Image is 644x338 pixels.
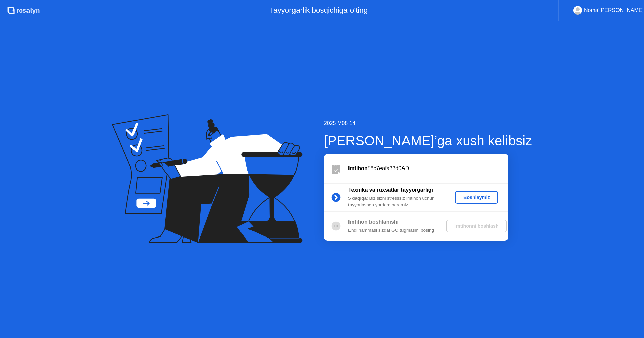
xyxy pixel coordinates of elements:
[348,227,445,234] div: Endi hammasi sizda! GO tugmasini bosing
[446,220,507,232] button: Imtihonni boshlash
[449,223,504,229] div: Imtihonni boshlash
[348,164,508,173] div: 58c7eafa33d0AD
[455,191,498,204] button: Boshlaymiz
[348,219,399,225] b: Imtihon boshlanishi
[458,195,495,200] div: Boshlaymiz
[348,196,367,201] b: 5 daqiqa
[348,195,445,209] div: : Biz sizni stresssiz imtihon uchun tayyorlashga yordam beramiz
[324,131,532,151] div: [PERSON_NAME]’ga xush kelibsiz
[348,187,433,193] b: Texnika va ruxsatlar tayyorgarligi
[584,6,644,15] div: Noma’[PERSON_NAME]
[348,165,368,171] b: Imtihon
[324,119,532,127] div: 2025 M08 14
